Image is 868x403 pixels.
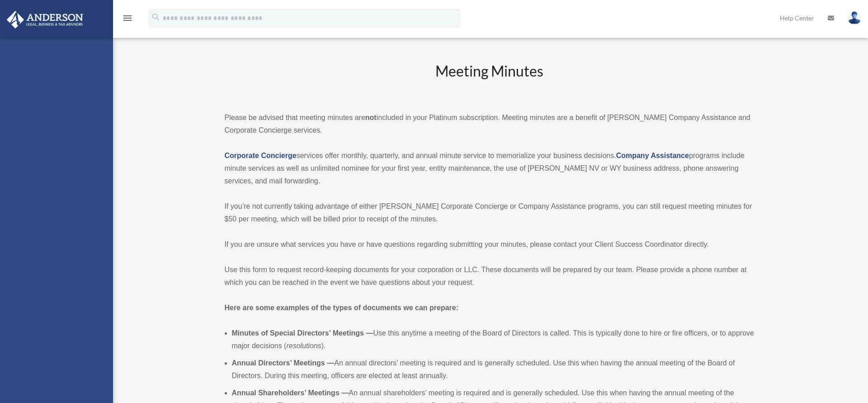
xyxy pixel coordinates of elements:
[616,152,689,159] a: Company Assistance
[232,389,349,397] b: Annual Shareholders’ Meetings —
[225,111,755,137] p: Please be advised that meeting minutes are included in your Platinum subscription. Meeting minute...
[225,152,297,159] a: Corporate Concierge
[225,200,755,225] p: If you’re not currently taking advantage of either [PERSON_NAME] Corporate Concierge or Company A...
[225,264,755,289] p: Use this form to request record-keeping documents for your corporation or LLC. These documents wi...
[232,329,373,337] b: Minutes of Special Directors’ Meetings —
[365,114,377,121] strong: not
[848,11,861,24] img: User Pic
[225,238,755,251] p: If you are unsure what services you have or have questions regarding submitting your minutes, ple...
[232,359,335,367] b: Annual Directors’ Meetings —
[122,13,133,24] i: menu
[232,327,755,352] li: Use this anytime a meeting of the Board of Directors is called. This is typically done to hire or...
[151,12,161,22] i: search
[232,357,755,382] li: An annual directors’ meeting is required and is generally scheduled. Use this when having the ann...
[4,11,86,29] img: Anderson Advisors Platinum Portal
[225,304,459,312] strong: Here are some examples of the types of documents we can prepare:
[122,16,133,24] a: menu
[225,61,755,99] h2: Meeting Minutes
[286,342,321,350] em: resolutions
[225,149,755,187] p: services offer monthly, quarterly, and annual minute service to memorialize your business decisio...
